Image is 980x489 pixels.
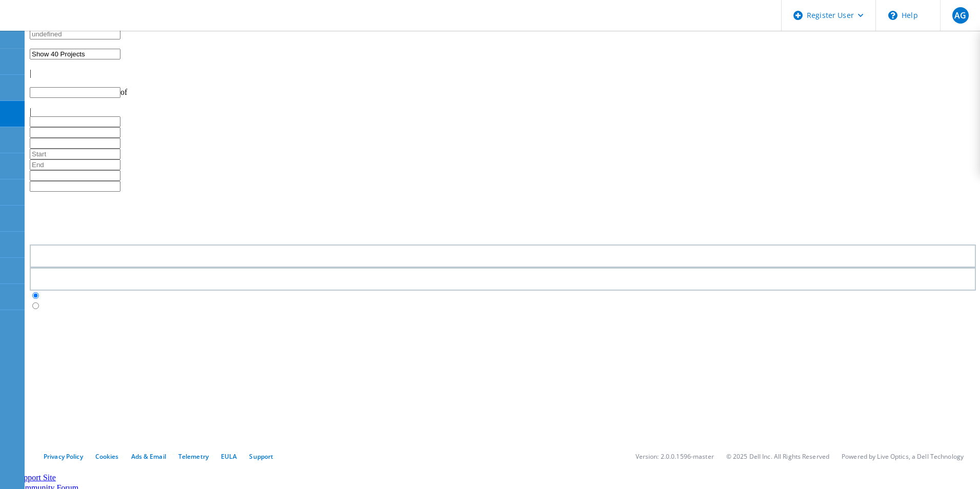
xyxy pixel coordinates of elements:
li: Powered by Live Optics, a Dell Technology [842,452,964,461]
a: Cookies [95,452,119,461]
a: Privacy Policy [44,452,83,461]
span: AG [954,11,966,19]
input: End [30,159,120,170]
svg: \n [888,11,897,20]
a: Telemetry [178,452,209,461]
a: Support Site [15,473,56,482]
li: Version: 2.0.0.1596-master [636,452,714,461]
a: EULA [221,452,237,461]
li: © 2025 Dell Inc. All Rights Reserved [726,452,829,461]
span: of [120,88,127,96]
input: Start [30,149,120,159]
input: undefined [30,29,120,39]
a: Support [249,452,273,461]
div: | [30,107,976,116]
a: Ads & Email [131,452,166,461]
div: | [30,69,976,78]
a: Live Optics Dashboard [10,20,120,29]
